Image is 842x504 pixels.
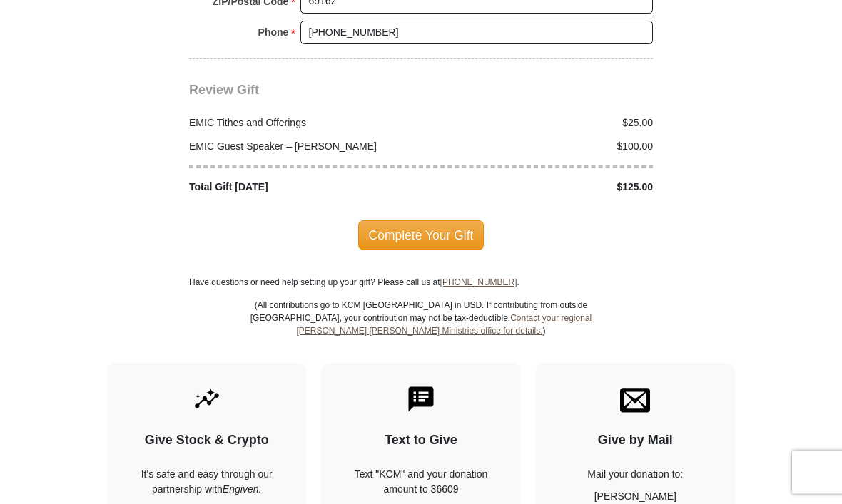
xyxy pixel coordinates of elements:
[406,385,436,415] img: text-to-give.svg
[250,299,592,364] p: (All contributions go to KCM [GEOGRAPHIC_DATA] in USD. If contributing from outside [GEOGRAPHIC_D...
[223,484,261,495] i: Engiven.
[132,468,281,498] p: It's safe and easy through our partnership with
[561,468,710,483] p: Mail your donation to:
[258,23,289,43] strong: Phone
[182,116,422,131] div: EMIC Tithes and Offerings
[421,116,661,131] div: $25.00
[421,180,661,195] div: $125.00
[182,180,422,195] div: Total Gift [DATE]
[561,433,710,449] h4: Give by Mail
[440,278,517,288] a: [PHONE_NUMBER]
[346,433,495,449] h4: Text to Give
[620,385,650,415] img: envelope.svg
[132,433,281,449] h4: Give Stock & Crypto
[358,221,485,251] span: Complete Your Gift
[346,468,495,498] div: Text "KCM" and your donation amount to 36609
[182,140,422,155] div: EMIC Guest Speaker – [PERSON_NAME]
[189,277,653,289] p: Have questions or need help setting up your gift? Please call us at .
[192,385,222,415] img: give-by-stock.svg
[421,140,661,155] div: $100.00
[189,83,259,98] span: Review Gift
